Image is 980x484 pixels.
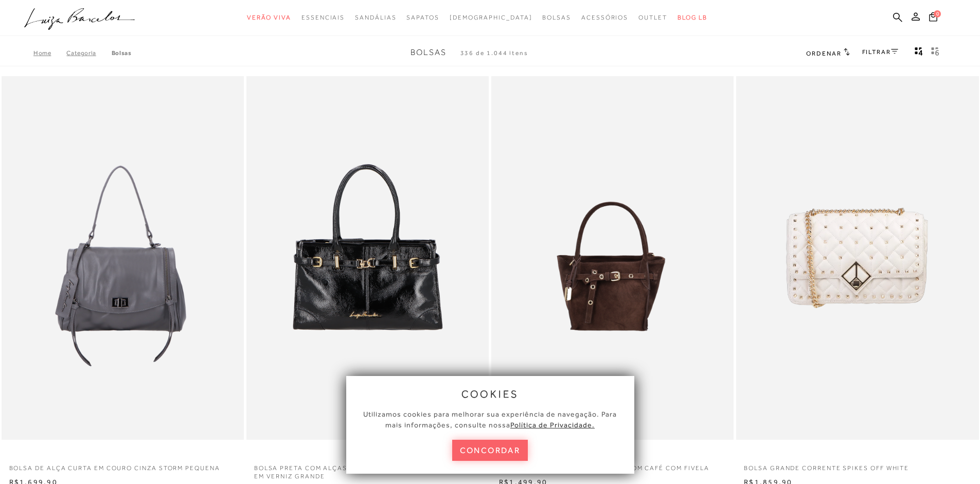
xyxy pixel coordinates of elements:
span: Verão Viva [247,14,291,21]
span: Bolsas [411,48,447,57]
span: Outlet [638,14,667,21]
a: Bolsa grande corrente spikes off white Bolsa grande corrente spikes off white [737,78,977,438]
button: Mostrar 4 produtos por linha [912,46,926,60]
a: noSubCategoriesText [355,8,396,27]
span: cookies [461,388,519,400]
span: Sandálias [355,14,396,21]
a: noSubCategoriesText [450,8,532,27]
a: Política de Privacidade. [510,421,595,429]
a: noSubCategoriesText [581,8,628,27]
button: gridText6Desc [928,46,942,60]
span: Bolsas [542,14,571,21]
img: Bolsa grande corrente spikes off white [737,78,977,438]
a: BLOG LB [678,8,707,27]
img: BOLSA DE ALÇA CURTA EM COURO CINZA STORM PEQUENA [3,78,243,438]
a: BOLSA PRETA COM ALÇAS ALONGADAS E FERRAGEM DOURADA EM VERNIZ GRANDE BOLSA PRETA COM ALÇAS ALONGAD... [247,78,488,438]
button: 0 [926,11,940,25]
span: Utilizamos cookies para melhorar sua experiência de navegação. Para mais informações, consulte nossa [363,410,617,429]
a: Bolsas [112,49,132,57]
button: concordar [452,440,528,461]
a: noSubCategoriesText [638,8,667,27]
img: BOLSA PRETA COM ALÇAS ALONGADAS E FERRAGEM DOURADA EM VERNIZ GRANDE [247,78,488,438]
a: noSubCategoriesText [301,8,345,27]
span: Acessórios [581,14,628,21]
span: 336 de 1.044 itens [460,49,529,57]
span: 0 [934,10,941,17]
span: [DEMOGRAPHIC_DATA] [450,14,532,21]
a: BOLSA DE ALÇA CURTA EM COURO CINZA STORM PEQUENA BOLSA DE ALÇA CURTA EM COURO CINZA STORM PEQUENA [3,78,243,438]
span: Essenciais [301,14,345,21]
a: noSubCategoriesText [542,8,571,27]
a: Home [33,49,66,57]
img: BOLSA PEQUENA EM CAMURÇA MARROM CAFÉ COM FIVELA [492,78,733,438]
a: noSubCategoriesText [406,8,439,27]
a: BOLSA DE ALÇA CURTA EM COURO CINZA STORM PEQUENA [2,458,244,473]
span: Sapatos [406,14,439,21]
a: Categoria [66,49,111,57]
a: BOLSA PEQUENA EM CAMURÇA MARROM CAFÉ COM FIVELA BOLSA PEQUENA EM CAMURÇA MARROM CAFÉ COM FIVELA [492,78,733,438]
a: FILTRAR [862,48,898,56]
span: Ordenar [806,50,841,57]
span: BLOG LB [678,14,707,21]
a: noSubCategoriesText [247,8,291,27]
a: Bolsa grande corrente spikes off white [736,458,978,473]
a: BOLSA PRETA COM ALÇAS ALONGADAS E FERRAGEM DOURADA EM VERNIZ GRANDE [246,458,489,481]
